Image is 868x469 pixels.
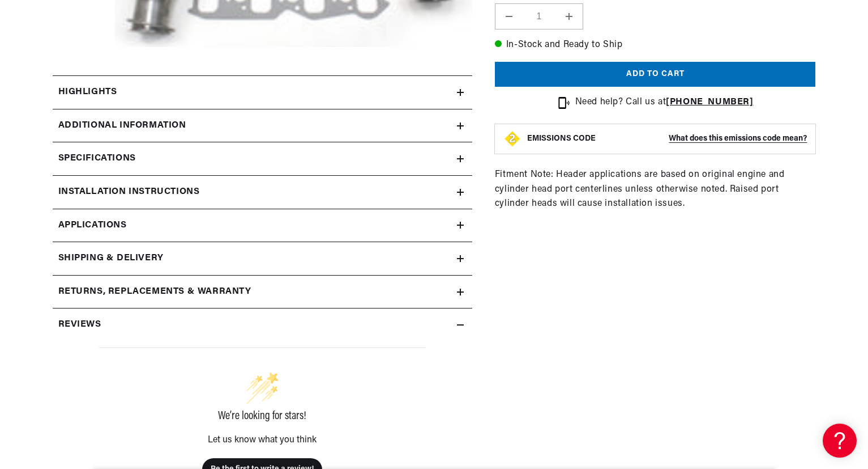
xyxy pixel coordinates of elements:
[495,61,816,87] button: Add to cart
[53,309,472,341] summary: Reviews
[53,242,472,275] summary: Shipping & Delivery
[669,134,807,143] strong: What does this emissions code mean?
[53,142,472,175] summary: Specifications
[53,176,472,209] summary: Installation instructions
[99,411,426,422] div: We’re looking for stars!
[495,38,816,53] p: In-Stock and Ready to Ship
[58,318,101,332] h2: Reviews
[53,209,472,243] a: Applications
[58,285,251,299] h2: Returns, Replacements & Warranty
[58,218,127,233] span: Applications
[99,436,426,445] div: Let us know what you think
[58,151,136,166] h2: Specifications
[575,95,754,110] p: Need help? Call us at
[527,134,596,143] strong: EMISSIONS CODE
[58,119,186,133] h2: Additional Information
[503,130,521,148] img: Emissions code
[527,134,807,144] button: EMISSIONS CODEWhat does this emissions code mean?
[58,185,200,200] h2: Installation instructions
[58,251,164,266] h2: Shipping & Delivery
[666,98,753,107] a: [PHONE_NUMBER]
[53,276,472,309] summary: Returns, Replacements & Warranty
[53,76,472,109] summary: Highlights
[53,109,472,142] summary: Additional Information
[58,85,117,100] h2: Highlights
